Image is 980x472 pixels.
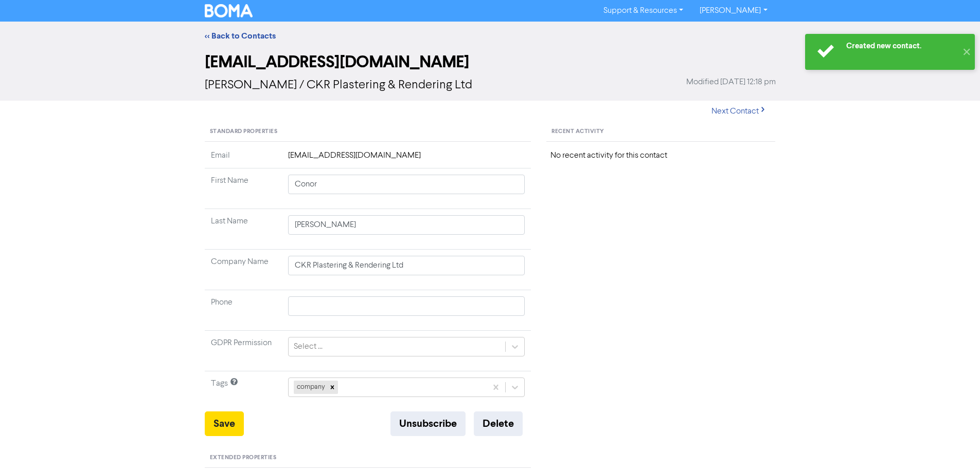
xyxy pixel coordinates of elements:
span: [PERSON_NAME] / CKR Plastering & Rendering Ltd [205,79,472,91]
td: Company Name [205,250,282,290]
div: Created new contact. [846,41,957,51]
td: [EMAIL_ADDRESS][DOMAIN_NAME] [282,149,531,168]
td: Email [205,149,282,168]
div: Extended Properties [205,448,531,468]
td: Phone [205,290,282,331]
button: Delete [474,411,523,436]
img: BOMA Logo [205,4,253,17]
div: Recent Activity [546,122,775,142]
h2: [EMAIL_ADDRESS][DOMAIN_NAME] [205,52,776,72]
a: Support & Resources [595,3,691,19]
iframe: Chat Widget [929,423,980,472]
td: GDPR Permission [205,331,282,371]
div: Select ... [294,341,323,353]
td: Last Name [205,209,282,250]
a: [PERSON_NAME] [691,3,775,19]
div: No recent activity for this contact [550,149,771,162]
td: First Name [205,168,282,209]
div: Standard Properties [205,122,531,142]
td: Tags [205,371,282,412]
button: Next Contact [703,101,776,122]
a: << Back to Contacts [205,31,276,41]
button: Save [205,411,244,436]
button: Unsubscribe [390,411,466,436]
div: company [294,381,327,394]
span: Modified [DATE] 12:18 pm [686,76,776,88]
